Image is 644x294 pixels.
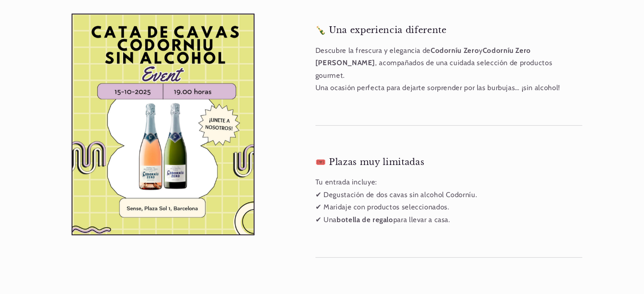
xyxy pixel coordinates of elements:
strong: botella de regalo [337,215,393,224]
h3: 🍾 Una experiencia diferente [315,25,582,36]
p: Descubre la frescura y elegancia de y , acompañados de una cuidada selección de productos gourmet... [315,44,582,94]
h3: 🎟️ Plazas muy limitadas [315,157,582,168]
strong: Codorníu Zero [431,46,479,55]
media-gallery: Visor de la galería [33,14,293,235]
p: Tu entrada incluye: ✔ Degustación de dos cavas sin alcohol Codorníu. ✔ Maridaje con productos sel... [315,176,582,226]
